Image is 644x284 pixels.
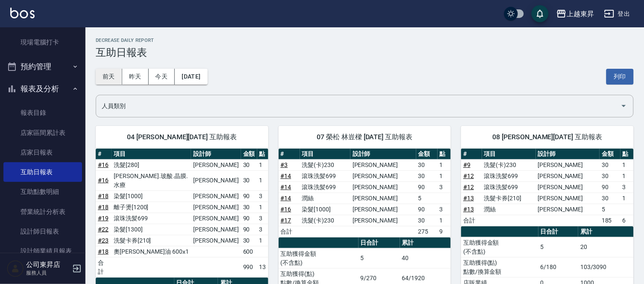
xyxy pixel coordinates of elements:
[257,235,268,246] td: 1
[461,257,538,277] td: 互助獲得(點) 點數/換算金額
[416,204,438,215] td: 90
[98,161,109,168] a: #16
[241,202,257,213] td: 30
[98,237,109,244] a: #23
[191,149,241,160] th: 設計師
[400,237,451,249] th: 累計
[3,78,82,100] button: 報表及分析
[3,241,82,261] a: 設計師業績月報表
[416,215,438,226] td: 30
[300,215,350,226] td: 洗髮(卡)230
[241,246,257,257] td: 600
[3,162,82,182] a: 互助日報表
[463,206,474,213] a: #13
[620,149,634,160] th: 點
[122,69,149,85] button: 昨天
[241,190,257,202] td: 90
[350,149,416,160] th: 設計師
[538,257,579,277] td: 6/180
[536,159,600,170] td: [PERSON_NAME]
[463,184,474,190] a: #12
[350,182,416,193] td: [PERSON_NAME]
[98,204,109,211] a: #18
[536,170,600,182] td: [PERSON_NAME]
[350,193,416,204] td: [PERSON_NAME]
[300,159,350,170] td: 洗髮(卡)230
[257,224,268,235] td: 3
[96,47,634,59] h3: 互助日報表
[538,237,579,257] td: 5
[241,224,257,235] td: 90
[241,170,257,190] td: 30
[281,173,291,179] a: #14
[438,204,451,215] td: 3
[112,224,191,235] td: 染髮[1300]
[416,193,438,204] td: 5
[112,213,191,224] td: 滾珠洗髪699
[257,257,268,277] td: 13
[482,149,536,160] th: 項目
[538,226,579,237] th: 日合計
[482,204,536,215] td: 潤絲
[175,69,207,85] button: [DATE]
[112,190,191,202] td: 染髮[1000]
[281,217,291,224] a: #17
[98,226,109,233] a: #22
[536,204,600,215] td: [PERSON_NAME]
[96,38,634,43] h2: Decrease Daily Report
[26,269,70,277] p: 服務人員
[257,159,268,170] td: 1
[600,159,620,170] td: 30
[532,5,549,22] button: save
[112,202,191,213] td: 離子燙[1200]
[3,222,82,241] a: 設計師日報表
[482,170,536,182] td: 滾珠洗髪699
[461,237,538,257] td: 互助獲得金額 (不含點)
[416,226,438,237] td: 275
[3,182,82,202] a: 互助點數明細
[98,215,109,222] a: #19
[279,149,300,160] th: #
[241,159,257,170] td: 30
[461,149,634,226] table: a dense table
[281,161,288,168] a: #3
[257,202,268,213] td: 1
[112,159,191,170] td: 洗髮[280]
[191,170,241,190] td: [PERSON_NAME]
[98,177,109,184] a: #16
[3,56,82,78] button: 預約管理
[438,182,451,193] td: 3
[300,204,350,215] td: 染髮[1000]
[3,143,82,162] a: 店家日報表
[279,248,359,268] td: 互助獲得金額 (不含點)
[620,215,634,226] td: 6
[149,69,175,85] button: 今天
[600,182,620,193] td: 90
[620,170,634,182] td: 1
[482,159,536,170] td: 洗髮(卡)230
[281,195,291,202] a: #14
[461,215,482,226] td: 合計
[438,149,451,160] th: 點
[191,213,241,224] td: [PERSON_NAME]
[416,170,438,182] td: 30
[620,159,634,170] td: 1
[438,215,451,226] td: 1
[300,182,350,193] td: 滾珠洗髪699
[416,149,438,160] th: 金額
[416,182,438,193] td: 90
[300,170,350,182] td: 滾珠洗髪699
[578,257,634,277] td: 103/3090
[553,5,597,23] button: 上越東昇
[536,149,600,160] th: 設計師
[600,193,620,204] td: 30
[241,257,257,277] td: 990
[578,237,634,257] td: 20
[96,257,112,277] td: 合計
[98,248,109,255] a: #18
[191,224,241,235] td: [PERSON_NAME]
[438,170,451,182] td: 1
[257,190,268,202] td: 3
[600,149,620,160] th: 金額
[96,69,122,85] button: 前天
